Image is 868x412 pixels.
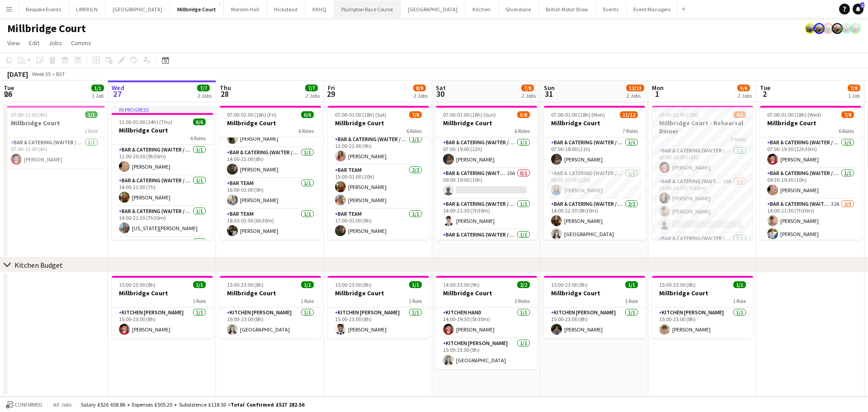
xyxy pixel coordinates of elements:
span: Edit [29,39,39,47]
app-card-role: Bar & Catering (Waiter / waitress)1/113:00-22:00 (9h)[PERSON_NAME] [328,134,429,165]
button: [GEOGRAPHIC_DATA] [105,0,170,18]
span: 1/1 [733,281,746,288]
h3: Millbridge Court [436,289,537,297]
span: View [7,39,20,47]
button: Hickstead [267,0,305,18]
div: 2 Jobs [627,92,644,99]
app-job-card: In progress11:00-01:00 (14h) (Thu)6/6Millbridge Court6 RolesBar & Catering (Waiter / waitress)1/1... [112,106,213,240]
span: 1 Role [193,298,206,304]
span: 11/12 [620,111,638,118]
app-card-role: Bar & Catering (Waiter / waitress)1/107:00-19:00 (12h)[PERSON_NAME] [436,137,537,168]
span: 15:00-23:00 (8h) [659,281,696,288]
div: 15:00-23:00 (8h)1/1Millbridge Court1 RoleKitchen [PERSON_NAME]1/115:00-23:00 (8h)[GEOGRAPHIC_DATA] [220,276,321,338]
span: 1/1 [625,281,638,288]
span: 6 Roles [514,128,530,134]
button: British Motor Show [538,0,596,18]
span: 7/7 [197,85,210,91]
app-card-role: Bar & Catering (Waiter / waitress)1/1 [652,233,753,264]
app-card-role: Kitchen Hand1/114:00-19:30 (5h30m)[PERSON_NAME] [436,308,537,338]
app-job-card: 15:00-23:00 (8h)1/1Millbridge Court1 RoleKitchen [PERSON_NAME]1/115:00-23:00 (8h)[PERSON_NAME] [112,276,213,338]
div: 07:00-01:00 (18h) (Sat)7/8Millbridge Court6 Roles[PERSON_NAME][PERSON_NAME]Bar & Catering (Waiter... [328,106,429,240]
span: 7/8 [521,85,534,91]
app-job-card: 07:00-01:00 (18h) (Wed)7/8Millbridge Court6 RolesBar & Catering (Waiter / waitress)1/107:00-19:30... [760,106,861,240]
app-job-card: 15:00-23:00 (8h)1/1Millbridge Court1 RoleKitchen [PERSON_NAME]1/115:00-23:00 (8h)[PERSON_NAME] [328,276,429,338]
div: 07:00-01:00 (18h) (Sun)5/6Millbridge Court6 RolesBar & Catering (Waiter / waitress)1/107:00-19:00... [436,106,537,240]
span: 07:00-22:00 (15h) [659,111,698,118]
span: 14:00-23:00 (9h) [443,281,480,288]
h3: Millbridge Court [4,119,105,127]
span: 28 [218,89,231,99]
span: 7/8 [841,111,854,118]
app-card-role: Bar & Catering (Waiter / waitress)1/114:00-22:30 (8h30m) [436,230,537,260]
span: 1/1 [91,85,104,91]
app-job-card: 07:00-11:00 (4h)1/1Millbridge Court1 RoleBar & Catering (Waiter / waitress)1/107:00-11:00 (4h)[PE... [4,106,105,168]
button: Silverstone [498,0,538,18]
app-card-role: Kitchen [PERSON_NAME]1/115:00-23:00 (8h)[GEOGRAPHIC_DATA] [220,308,321,338]
app-job-card: 15:00-23:00 (8h)1/1Millbridge Court1 RoleKitchen [PERSON_NAME]1/115:00-23:00 (8h)[PERSON_NAME] [544,276,645,338]
span: 07:00-01:00 (18h) (Sun) [443,111,496,118]
button: Event Managers [626,0,678,18]
app-job-card: 14:00-23:00 (9h)2/2Millbridge Court2 RolesKitchen Hand1/114:00-19:30 (5h30m)[PERSON_NAME]Kitchen ... [436,276,537,369]
span: 1 [651,89,664,99]
a: Comms [67,37,95,49]
app-card-role: Bar & Catering (Waiter / waitress)1/114:00-21:30 (7h30m)[US_STATE][PERSON_NAME] [112,206,213,237]
span: Wed [112,84,124,92]
span: 07:00-01:00 (18h) (Sat) [335,111,387,118]
span: Fri [328,84,335,92]
span: Tue [4,84,14,92]
app-card-role: Bar & Catering (Waiter / waitress)1/107:00-19:30 (12h30m)[PERSON_NAME] [760,137,861,168]
app-user-avatar: Staffing Manager [841,23,852,34]
div: BST [56,71,65,77]
app-user-avatar: Staffing Manager [832,23,843,34]
span: 15:00-23:00 (8h) [119,281,156,288]
span: Sun [544,84,555,92]
app-card-role: Bar & Catering (Waiter / waitress)1/114:00-22:00 (8h)[PERSON_NAME] [220,147,321,178]
div: 2 Jobs [414,92,428,99]
span: 4/5 [733,111,746,118]
button: Events [596,0,626,18]
span: 29 [326,89,335,99]
app-card-role: Bar & Catering (Waiter / waitress)1/107:00-18:00 (11h)[PERSON_NAME] [544,137,645,168]
h3: Millbridge Court [220,289,321,297]
app-card-role: Bar & Catering (Waiter / waitress)1/111:00-20:30 (9h30m)[PERSON_NAME] [112,145,213,175]
button: Millbridge Court [170,0,224,18]
button: [GEOGRAPHIC_DATA] [401,0,465,18]
a: 1 [853,4,863,14]
a: Edit [25,37,43,49]
h3: Millbridge Court - Rehearsal Dinner [652,119,753,135]
span: 1 Role [733,298,746,304]
span: 6 Roles [406,128,422,134]
span: 1/1 [301,281,314,288]
button: Kitchen [465,0,498,18]
span: 15:00-23:00 (8h) [335,281,372,288]
app-job-card: 07:00-22:00 (15h)4/5Millbridge Court - Rehearsal Dinner3 RolesBar & Catering (Waiter / waitress)1... [652,106,753,240]
h3: Millbridge Court [436,119,537,127]
app-card-role: Bar Team2/215:00-01:00 (10h)[PERSON_NAME][PERSON_NAME] [328,165,429,209]
app-card-role: Bar & Catering (Waiter / waitress)10A0/109:00-19:00 (10h) [436,168,537,199]
h1: Millbridge Court [7,22,86,35]
div: 1 Job [92,92,104,99]
div: In progress [112,106,213,113]
span: 7 Roles [623,128,638,134]
app-user-avatar: Staffing Manager [850,23,861,34]
h3: Millbridge Court [328,119,429,127]
span: 11:00-01:00 (14h) (Thu) [119,118,172,125]
span: 1 Role [625,298,638,304]
app-card-role: Bar & Catering (Waiter / waitress)1/114:00-21:00 (7h)[PERSON_NAME] [112,175,213,206]
span: 5/6 [517,111,530,118]
span: 1 Role [301,298,314,304]
span: 2 Roles [514,298,530,304]
span: Jobs [48,39,62,47]
app-card-role: Bar & Catering (Waiter / waitress)1/1 [112,237,213,268]
h3: Millbridge Court [112,289,213,297]
span: Thu [220,84,231,92]
span: 26 [2,89,14,99]
div: Salary £526 658.86 + Expenses £505.20 + Subsistence £118.50 = [81,401,304,408]
span: 6/6 [301,111,314,118]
